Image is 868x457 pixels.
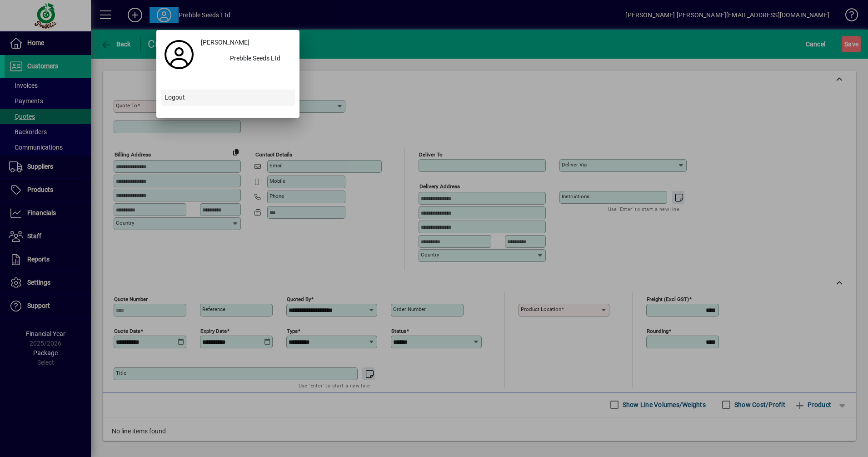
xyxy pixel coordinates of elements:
a: Profile [161,46,197,63]
span: Logout [165,93,185,102]
button: Logout [161,90,295,106]
a: [PERSON_NAME] [197,35,295,51]
span: [PERSON_NAME] [201,38,249,47]
div: Prebble Seeds Ltd [223,51,295,67]
button: Prebble Seeds Ltd [197,51,295,67]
